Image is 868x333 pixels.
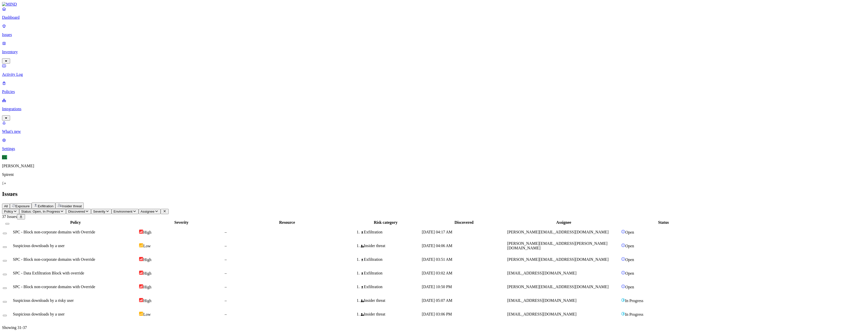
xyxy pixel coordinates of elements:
[2,2,17,7] img: MIND
[13,298,74,303] span: Suspicious downloads by a risky user
[422,220,506,225] div: Discovered
[625,271,634,275] span: Open
[621,230,625,234] img: status-open
[625,299,643,303] span: In Progress
[625,257,634,262] span: Open
[225,244,227,248] span: –
[225,220,350,225] div: Resource
[143,271,151,275] span: High
[2,24,866,37] a: Issues
[2,89,866,94] p: Policies
[225,312,227,316] span: –
[143,244,150,248] span: Low
[507,271,576,275] span: [EMAIL_ADDRESS][DOMAIN_NAME]
[3,260,7,262] button: Select row
[13,285,95,289] span: SPC - Block non-corporate domains with Override
[15,204,30,208] span: Exposure
[3,287,7,289] button: Select row
[225,285,227,289] span: –
[2,98,866,120] a: Integrations
[422,257,452,262] span: [DATE] 03:51 AM
[3,246,7,248] button: Select row
[621,243,625,247] img: status-open
[225,298,227,303] span: –
[225,257,227,262] span: –
[13,244,64,248] span: Suspicious downloads by a user
[3,301,7,303] button: Select row
[3,233,7,234] button: Select row
[422,298,452,303] span: [DATE] 05:07 AM
[422,271,452,275] span: [DATE] 03:02 AM
[2,121,866,134] a: What's new
[143,312,150,317] span: Low
[143,230,151,234] span: High
[2,146,866,151] p: Settings
[507,285,609,289] span: [PERSON_NAME][EMAIL_ADDRESS][DOMAIN_NAME]
[422,244,452,248] span: [DATE] 04:06 AM
[38,204,53,208] span: Exfiltration
[143,257,151,262] span: High
[13,220,138,225] div: Policy
[625,244,634,248] span: Open
[225,271,227,275] span: –
[13,271,84,275] span: SPC - Data Exfiltration Block with override
[2,50,866,54] p: Inventory
[2,107,866,111] p: Integrations
[139,220,224,225] div: Severity
[62,204,82,208] span: Insider threat
[114,210,133,213] span: Environment
[351,220,421,225] div: Risk category
[507,257,609,262] span: [PERSON_NAME][EMAIL_ADDRESS][DOMAIN_NAME]
[361,298,421,303] div: Insider threat
[625,285,634,289] span: Open
[13,312,64,316] span: Suspicious downloads by a user
[422,285,452,289] span: [DATE] 10:50 PM
[2,155,7,159] span: EL
[141,210,155,213] span: Assignee
[621,284,625,288] img: status-open
[621,298,625,302] img: status-in-progress
[13,230,95,234] span: SPC - Block non-corporate domains with Override
[139,243,143,247] img: severity-low
[2,138,866,151] a: Settings
[143,299,151,303] span: High
[139,312,143,316] img: severity-low
[361,230,421,234] div: Exfiltration
[2,325,866,330] p: Showing
[625,230,634,234] span: Open
[507,298,576,303] span: [EMAIL_ADDRESS][DOMAIN_NAME]
[2,72,866,77] p: Activity Log
[2,214,17,219] span: 37 Issues
[139,284,143,288] img: severity-high
[361,271,421,275] div: Exfiltration
[2,129,866,134] p: What's new
[507,220,620,225] div: Assignee
[4,204,8,208] span: All
[3,274,7,275] button: Select row
[21,210,60,213] span: Status: Open, In Progress
[422,230,452,234] span: [DATE] 04:17 AM
[2,41,866,63] a: Inventory
[361,257,421,262] div: Exfiltration
[139,271,143,275] img: severity-high
[17,325,27,330] span: 31 - 37
[68,210,85,213] span: Discovered
[361,312,421,317] div: Insider threat
[507,230,609,234] span: [PERSON_NAME][EMAIL_ADDRESS][DOMAIN_NAME]
[621,271,625,275] img: status-open
[2,7,866,20] a: Dashboard
[625,312,643,317] span: In Progress
[507,312,576,316] span: [EMAIL_ADDRESS][DOMAIN_NAME]
[3,315,7,316] button: Select row
[2,2,866,7] a: MIND
[143,285,151,289] span: High
[5,223,9,225] button: Select all
[2,191,866,197] h2: Issues
[2,81,866,94] a: Policies
[621,220,706,225] div: Status
[2,32,866,37] p: Issues
[139,298,143,302] img: severity-high
[2,164,866,168] p: [PERSON_NAME]
[13,257,95,262] span: SPC - Block non-corporate domains with Override
[4,210,13,213] span: Policy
